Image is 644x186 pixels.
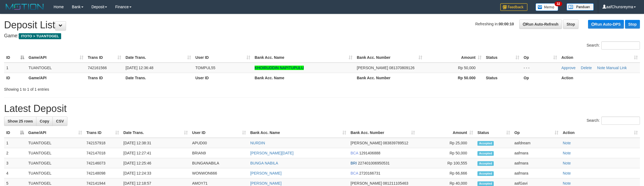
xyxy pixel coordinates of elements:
td: BRIAN9 [190,148,248,158]
th: Rp 50.000 [424,73,484,83]
th: Bank Acc. Name [252,73,355,83]
span: Copy 083839789512 to clipboard [383,141,408,145]
img: panduan.png [567,3,594,11]
td: aafmara [512,148,561,158]
th: ID: activate to sort column descending [4,53,26,63]
td: [DATE] 12:27:41 [121,148,190,158]
th: Date Trans.: activate to sort column ascending [121,128,190,138]
td: TUANTOGEL [26,158,84,168]
a: Note [563,171,571,175]
th: Trans ID [86,73,123,83]
a: Approve [561,66,576,70]
div: Showing 1 to 1 of 1 entries [4,84,264,92]
td: TUANTOGEL [26,168,84,178]
span: Refreshing in: [475,22,514,26]
th: Bank Acc. Name: activate to sort column ascending [252,53,355,63]
span: TOMPUL55 [195,66,215,70]
a: Run Auto-Refresh [519,20,562,29]
th: Trans ID: activate to sort column ascending [86,53,123,63]
th: Action [559,73,640,83]
a: [PERSON_NAME] [250,181,282,185]
h1: Latest Deposit [4,103,640,114]
span: [PERSON_NAME] [357,66,388,70]
input: Search: [601,41,640,50]
th: Bank Acc. Number: activate to sort column ascending [348,128,417,138]
a: Note [563,161,571,165]
a: Show 25 rows [4,117,36,126]
td: TUANTOGEL [26,63,86,73]
span: Copy 227401006950531 to clipboard [358,161,390,165]
img: Feedback.jpg [500,3,527,11]
span: Accepted [477,181,494,186]
th: Op [521,73,559,83]
th: Bank Acc. Number [355,73,424,83]
input: Search: [601,117,640,125]
a: Stop [625,20,640,29]
td: aafmara [512,158,561,168]
td: [DATE] 12:24:33 [121,168,190,178]
a: Note [563,151,571,155]
th: Game/API [26,73,86,83]
td: 2 [4,148,26,158]
td: [DATE] 12:38:31 [121,138,190,148]
td: aafmara [512,168,561,178]
th: Op: activate to sort column ascending [512,128,561,138]
td: 1 [4,63,26,73]
a: Note [563,181,571,185]
a: CSV [52,117,67,126]
span: BRI [351,161,357,165]
span: Show 25 rows [8,119,33,123]
a: Copy [36,117,53,126]
th: Status: activate to sort column ascending [484,53,521,63]
span: Copy [40,119,49,123]
th: Date Trans.: activate to sort column ascending [123,53,193,63]
span: [PERSON_NAME] [351,141,382,145]
a: Delete [581,66,592,70]
a: Run Auto-DPS [588,20,624,29]
th: Bank Acc. Number: activate to sort column ascending [355,53,424,63]
span: Accepted [477,161,494,166]
th: ID: activate to sort column descending [4,128,26,138]
a: Note [563,141,571,145]
span: [DATE] 12:36:48 [126,66,153,70]
span: [PERSON_NAME] [351,181,382,185]
h1: Deposit List [4,20,640,31]
th: User ID: activate to sort column ascending [190,128,248,138]
td: WONWON666 [190,168,248,178]
th: Bank Acc. Name: activate to sort column ascending [248,128,348,138]
td: TUANTOGEL [26,138,84,148]
th: Trans ID: activate to sort column ascending [84,128,121,138]
th: Action: activate to sort column ascending [559,53,640,63]
th: User ID: activate to sort column ascending [193,53,252,63]
td: Rp 66,666 [417,168,475,178]
a: NURDIN [250,141,265,145]
td: Rp 100,555 [417,158,475,168]
td: Rp 25,000 [417,138,475,148]
span: Accepted [477,171,494,176]
td: aafdream [512,138,561,148]
th: ID [4,73,26,83]
td: TUANTOGEL [26,148,84,158]
span: Accepted [477,141,494,146]
td: 3 [4,158,26,168]
span: BCA [351,151,358,155]
span: Copy 2720166731 to clipboard [359,171,380,175]
span: CSV [56,119,64,123]
td: [DATE] 12:25:46 [121,158,190,168]
th: Amount: activate to sort column ascending [424,53,484,63]
strong: 00:00:10 [499,22,514,26]
td: 4 [4,168,26,178]
a: BUNGA NABILA [250,161,278,165]
label: Search: [587,117,640,125]
td: 742148098 [84,168,121,178]
th: Action: activate to sort column ascending [561,128,640,138]
span: 32 [555,1,562,6]
span: BCA [351,171,358,175]
th: Status [484,73,521,83]
th: Game/API: activate to sort column ascending [26,53,86,63]
th: Status: activate to sort column ascending [475,128,512,138]
th: Op: activate to sort column ascending [521,53,559,63]
label: Search: [587,41,640,50]
a: [PERSON_NAME] [250,171,282,175]
td: 742157918 [84,138,121,148]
